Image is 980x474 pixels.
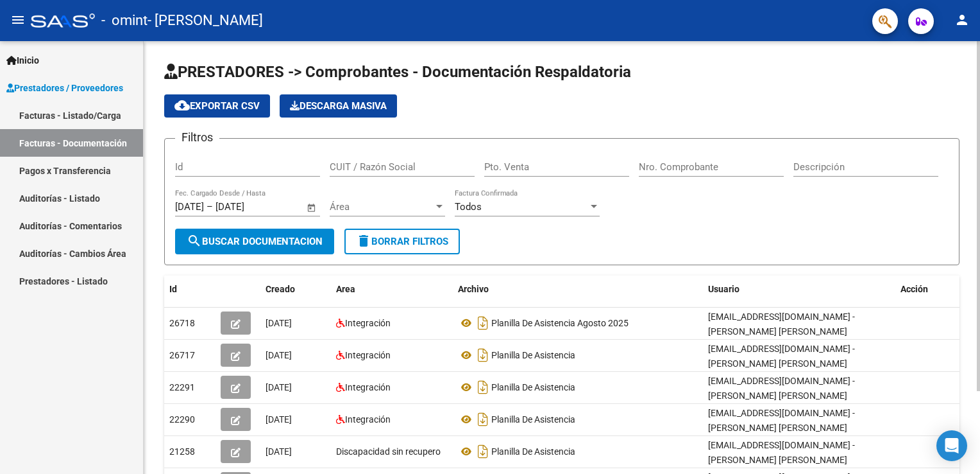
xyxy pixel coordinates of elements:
[164,63,631,81] span: PRESTADORES -> Comprobantes - Documentación Respaldatoria
[936,430,967,461] div: Open Intercom Messenger
[345,350,391,360] span: Integración
[475,377,491,398] i: Descargar documento
[475,345,491,365] i: Descargar documento
[491,446,575,457] span: Planilla De Asistencia
[475,409,491,430] i: Descargar documento
[187,233,202,249] mat-icon: search
[260,276,331,303] datatable-header-cell: Creado
[344,229,460,254] button: Borrar Filtros
[174,100,260,112] span: Exportar CSV
[708,284,739,294] span: Usuario
[345,382,391,392] span: Integración
[280,94,397,118] button: Descarga Masiva
[175,128,219,146] h3: Filtros
[345,414,391,425] span: Integración
[169,284,177,294] span: Id
[708,344,855,383] span: [EMAIL_ADDRESS][DOMAIN_NAME] - [PERSON_NAME] [PERSON_NAME] [PERSON_NAME]
[475,313,491,333] i: Descargar documento
[336,446,441,457] span: Discapacidad sin recupero
[101,6,148,35] span: - omint
[175,201,204,213] input: Fecha inicio
[475,441,491,462] i: Descargar documento
[491,414,575,425] span: Planilla De Asistencia
[708,376,855,416] span: [EMAIL_ADDRESS][DOMAIN_NAME] - [PERSON_NAME] [PERSON_NAME] [PERSON_NAME]
[169,446,195,457] span: 21258
[175,229,334,254] button: Buscar Documentacion
[266,350,292,360] span: [DATE]
[491,318,629,328] span: Planilla De Asistencia Agosto 2025
[266,284,295,294] span: Creado
[345,318,391,328] span: Integración
[330,201,434,213] span: Área
[266,318,292,328] span: [DATE]
[164,276,215,303] datatable-header-cell: Id
[290,100,387,112] span: Descarga Masiva
[703,276,895,303] datatable-header-cell: Usuario
[954,12,970,28] mat-icon: person
[10,12,26,28] mat-icon: menu
[266,414,292,425] span: [DATE]
[356,236,448,247] span: Borrar Filtros
[708,312,855,351] span: [EMAIL_ADDRESS][DOMAIN_NAME] - [PERSON_NAME] [PERSON_NAME] [PERSON_NAME]
[169,318,195,328] span: 26718
[356,233,371,249] mat-icon: delete
[280,94,397,118] app-download-masive: Descarga masiva de comprobantes (adjuntos)
[6,53,39,67] span: Inicio
[169,414,195,425] span: 22290
[169,350,195,360] span: 26717
[305,200,319,215] button: Open calendar
[148,6,263,35] span: - [PERSON_NAME]
[491,382,575,392] span: Planilla De Asistencia
[266,446,292,457] span: [DATE]
[708,408,855,448] span: [EMAIL_ADDRESS][DOMAIN_NAME] - [PERSON_NAME] [PERSON_NAME] [PERSON_NAME]
[336,284,355,294] span: Area
[6,81,123,95] span: Prestadores / Proveedores
[455,201,482,213] span: Todos
[164,94,270,118] button: Exportar CSV
[453,276,703,303] datatable-header-cell: Archivo
[266,382,292,392] span: [DATE]
[207,201,213,213] span: –
[169,382,195,392] span: 22291
[187,236,323,247] span: Buscar Documentacion
[174,98,190,113] mat-icon: cloud_download
[895,276,959,303] datatable-header-cell: Acción
[491,350,575,360] span: Planilla De Asistencia
[458,284,489,294] span: Archivo
[331,276,453,303] datatable-header-cell: Area
[215,201,278,213] input: Fecha fin
[900,284,928,294] span: Acción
